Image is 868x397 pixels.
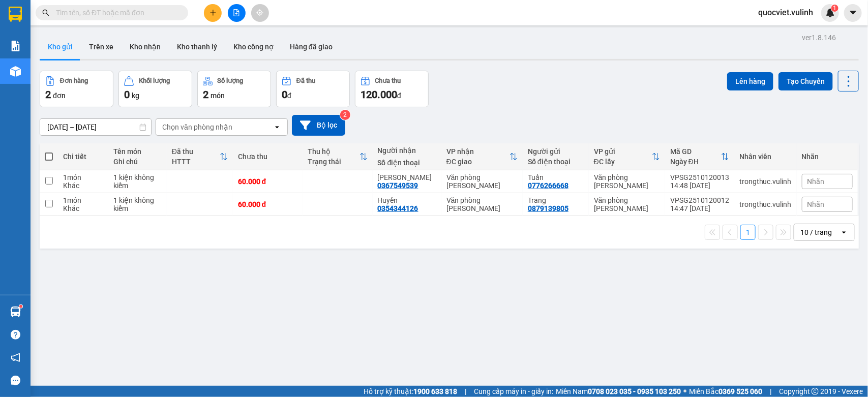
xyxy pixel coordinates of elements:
[670,181,729,190] div: 14:48 [DATE]
[739,177,792,186] div: trongthuc.vulinh
[683,389,686,393] span: ⚪️
[238,177,297,186] div: 60.000 đ
[276,71,350,107] button: Đã thu0đ
[122,35,169,59] button: Kho nhận
[802,32,836,43] div: ver 1.8.146
[840,228,848,236] svg: open
[45,88,51,101] span: 2
[169,35,225,59] button: Kho thanh lý
[727,72,773,90] button: Lên hàng
[378,196,436,204] div: Huyền
[118,71,192,107] button: Khối lượng0kg
[167,143,233,170] th: Toggle SortBy
[40,35,81,59] button: Kho gửi
[203,88,208,101] span: 2
[740,225,756,240] button: 1
[19,305,22,308] sup: 1
[528,158,584,166] div: Số điện thoại
[375,77,401,84] div: Chưa thu
[10,41,21,51] img: solution-icon
[132,91,139,100] span: kg
[233,9,240,16] span: file-add
[528,173,584,181] div: Tuấn
[831,5,839,12] sup: 1
[807,177,825,186] span: Nhãn
[800,227,832,237] div: 10 / trang
[113,147,162,156] div: Tên món
[719,387,762,395] strong: 0369 525 060
[9,7,22,22] img: logo-vxr
[528,147,584,156] div: Người gửi
[670,158,721,166] div: Ngày ĐH
[42,9,49,16] span: search
[364,386,457,397] span: Hỗ trợ kỹ thuật:
[63,196,103,204] div: 1 món
[849,8,858,17] span: caret-down
[446,196,518,212] div: Văn phòng [PERSON_NAME]
[308,147,359,156] div: Thu hộ
[11,330,20,340] span: question-circle
[446,147,510,156] div: VP nhận
[11,376,20,385] span: message
[355,71,429,107] button: Chưa thu120.000đ
[594,147,652,156] div: VP gửi
[139,77,170,84] div: Khối lượng
[124,88,130,101] span: 0
[750,6,821,19] span: quocviet.vulinh
[60,77,88,84] div: Đơn hàng
[238,200,297,208] div: 60.000 đ
[282,35,341,59] button: Hàng đã giao
[739,152,792,161] div: Nhân viên
[770,386,771,397] span: |
[228,4,246,22] button: file-add
[40,119,151,135] input: Select a date range.
[340,110,350,120] sup: 2
[172,147,220,156] div: Đã thu
[63,181,103,190] div: Khác
[670,196,729,204] div: VPSG2510120012
[589,143,665,170] th: Toggle SortBy
[56,7,176,18] input: Tìm tên, số ĐT hoặc mã đơn
[81,35,122,59] button: Trên xe
[238,152,297,161] div: Chưa thu
[11,353,20,362] span: notification
[528,196,584,204] div: Trang
[378,173,436,181] div: Ngọc Hải
[296,77,315,84] div: Đã thu
[10,66,21,77] img: warehouse-icon
[670,204,729,212] div: 14:47 [DATE]
[251,4,269,22] button: aim
[211,91,225,100] span: món
[812,388,819,395] span: copyright
[594,173,660,190] div: Văn phòng [PERSON_NAME]
[397,91,401,100] span: đ
[833,5,836,12] span: 1
[670,147,721,156] div: Mã GD
[113,173,162,190] div: 1 kiện không kiểm
[303,143,372,170] th: Toggle SortBy
[594,196,660,212] div: Văn phòng [PERSON_NAME]
[446,173,518,190] div: Văn phòng [PERSON_NAME]
[594,158,652,166] div: ĐC lấy
[113,196,162,212] div: 1 kiện không kiểm
[282,88,287,101] span: 0
[441,143,523,170] th: Toggle SortBy
[209,9,217,16] span: plus
[63,173,103,181] div: 1 món
[528,204,568,212] div: 0879139805
[588,387,681,395] strong: 0708 023 035 - 0935 103 250
[256,9,263,16] span: aim
[807,200,825,208] span: Nhãn
[63,204,103,212] div: Khác
[556,386,681,397] span: Miền Nam
[802,152,853,161] div: Nhãn
[10,307,21,317] img: warehouse-icon
[739,200,792,208] div: trongthuc.vulinh
[225,35,282,59] button: Kho công nợ
[474,386,553,397] span: Cung cấp máy in - giấy in:
[826,8,835,17] img: icon-new-feature
[446,158,510,166] div: ĐC giao
[292,115,345,136] button: Bộ lọc
[465,386,466,397] span: |
[670,173,729,181] div: VPSG2510120013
